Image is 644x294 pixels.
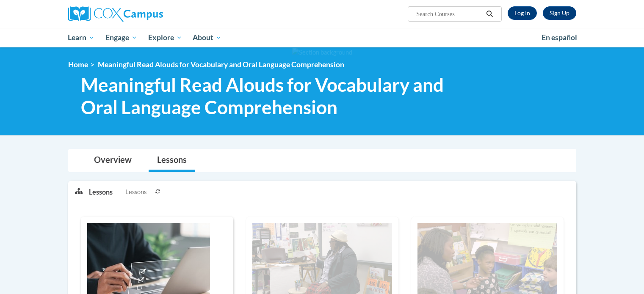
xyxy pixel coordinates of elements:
[415,9,483,19] input: Search Courses
[483,9,496,19] button: Search
[55,28,589,47] div: Main menu
[149,149,195,172] a: Lessons
[68,33,94,43] span: Learn
[98,60,344,69] span: Meaningful Read Alouds for Vocabulary and Oral Language Comprehension
[143,28,188,47] a: Explore
[292,48,352,57] img: Section background
[508,6,537,20] a: Log In
[68,60,88,69] a: Home
[193,33,221,43] span: About
[68,6,229,22] a: Cox Campus
[125,187,146,197] span: Lessons
[100,28,143,47] a: Engage
[63,28,100,47] a: Learn
[86,149,140,172] a: Overview
[68,6,163,22] img: Cox Campus
[81,74,459,118] span: Meaningful Read Alouds for Vocabulary and Oral Language Comprehension
[89,187,113,197] p: Lessons
[543,6,576,20] a: Register
[148,33,182,43] span: Explore
[105,33,137,43] span: Engage
[536,29,583,47] a: En español
[542,33,577,42] span: En español
[187,28,227,47] a: About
